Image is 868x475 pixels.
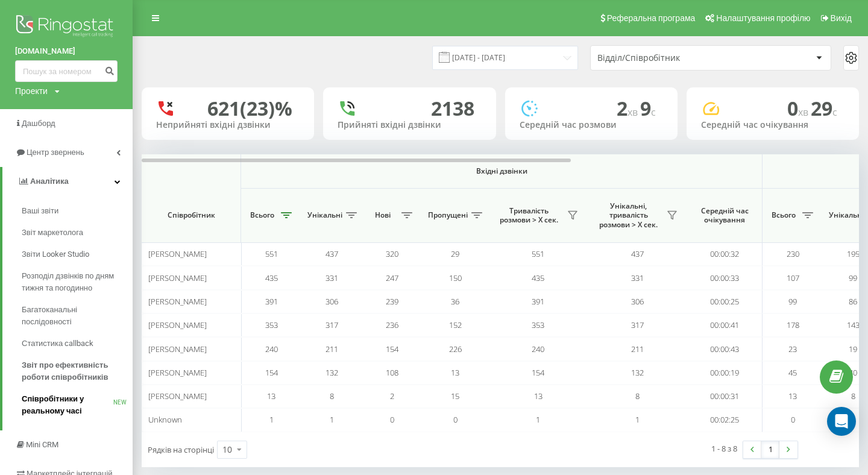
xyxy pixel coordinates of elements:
span: 154 [386,344,398,354]
span: 1 [536,414,540,425]
span: Ваші звіти [22,205,58,217]
span: Реферальна програма [607,13,696,23]
div: 10 [222,444,232,456]
div: Проекти [15,85,48,97]
span: 0 [453,414,458,425]
a: Ваші звіти [22,200,133,222]
span: 99 [788,296,797,307]
span: 45 [788,367,797,378]
span: 29 [451,248,459,259]
input: Пошук за номером [15,60,118,82]
span: [PERSON_NAME] [148,319,207,330]
div: 621 (23)% [207,97,292,120]
span: 108 [386,367,398,378]
span: 247 [386,272,398,283]
span: 306 [631,296,644,307]
span: 437 [631,248,644,259]
span: 320 [386,248,398,259]
span: 239 [386,296,398,307]
span: [PERSON_NAME] [148,272,207,283]
span: Нові [368,210,398,220]
span: 353 [265,319,278,330]
span: 331 [631,272,644,283]
span: 211 [631,344,644,354]
a: Звіт маркетолога [22,222,133,244]
td: 00:00:31 [687,385,763,408]
span: 29 [811,95,837,121]
span: Налаштування профілю [716,13,810,23]
td: 00:00:33 [687,266,763,289]
span: 13 [534,391,542,401]
span: Центр звернень [27,148,84,157]
span: 2 [390,391,394,401]
span: Унікальні [307,210,342,220]
span: Вихід [831,13,852,23]
span: [PERSON_NAME] [148,391,207,401]
span: 154 [265,367,278,378]
span: 143 [847,319,860,330]
a: Розподіл дзвінків по дням тижня та погодинно [22,265,133,299]
img: Ringostat logo [15,12,118,42]
span: 99 [849,272,857,283]
span: Рядків на сторінці [148,444,214,455]
span: 132 [325,367,338,378]
div: Середній час очікування [701,120,844,130]
span: 551 [265,248,278,259]
a: Багатоканальні послідовності [22,299,133,333]
span: 331 [325,272,338,283]
span: 107 [787,272,799,283]
span: 391 [265,296,278,307]
span: [PERSON_NAME] [148,248,207,259]
div: Open Intercom Messenger [827,407,856,436]
a: Статистика callback [22,333,133,354]
span: Статистика callback [22,338,93,350]
span: 230 [787,248,799,259]
span: 8 [635,391,640,401]
span: 2 [617,95,640,121]
span: 13 [267,391,275,401]
span: Вхідні дзвінки [272,166,731,176]
div: Середній час розмови [520,120,663,130]
span: Унікальні, тривалість розмови > Х сек. [594,201,663,230]
span: 19 [849,344,857,354]
div: Неприйняті вхідні дзвінки [156,120,300,130]
td: 00:00:41 [687,313,763,337]
span: 132 [631,367,644,378]
span: Mini CRM [26,440,58,449]
span: Середній час очікування [696,206,753,225]
td: 00:00:19 [687,361,763,385]
a: Аналiтика [2,167,133,196]
span: 23 [788,344,797,354]
span: Всього [769,210,799,220]
span: c [832,105,837,119]
span: 0 [787,95,811,121]
span: 0 [390,414,394,425]
span: 0 [791,414,795,425]
td: 00:02:25 [687,408,763,432]
td: 00:00:43 [687,337,763,360]
span: 317 [631,319,644,330]
span: 317 [325,319,338,330]
span: 435 [265,272,278,283]
td: 00:00:32 [687,242,763,266]
span: 211 [325,344,338,354]
a: Співробітники у реальному часіNEW [22,388,133,422]
span: 13 [788,391,797,401]
a: Звіт про ефективність роботи співробітників [22,354,133,388]
div: 2138 [431,97,474,120]
span: 353 [532,319,544,330]
span: 226 [449,344,462,354]
span: 1 [635,414,640,425]
span: 15 [451,391,459,401]
span: 150 [449,272,462,283]
td: 00:00:25 [687,290,763,313]
span: Звіт про ефективність роботи співробітників [22,359,127,383]
a: [DOMAIN_NAME] [15,45,118,57]
span: Пропущені [428,210,468,220]
span: 437 [325,248,338,259]
span: 13 [451,367,459,378]
span: 178 [787,319,799,330]
span: Багатоканальні послідовності [22,304,127,328]
span: Унікальні [829,210,864,220]
span: Співробітник [152,210,230,220]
